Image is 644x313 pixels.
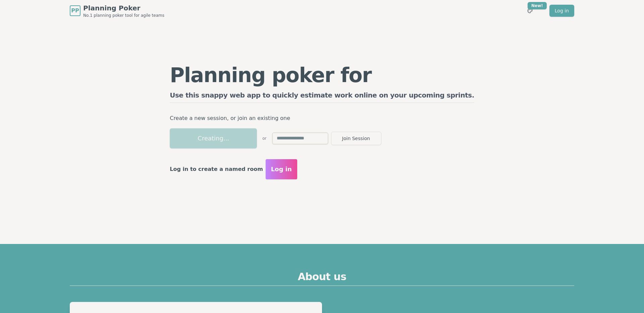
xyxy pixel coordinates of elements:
[549,5,574,17] a: Log in
[331,132,381,145] button: Join Session
[170,114,474,123] p: Create a new session, or join an existing one
[271,165,292,174] span: Log in
[70,271,574,286] h2: About us
[170,65,474,85] h1: Planning poker for
[170,90,474,103] h2: Use this snappy web app to quickly estimate work online on your upcoming sprints.
[528,2,547,9] div: New!
[524,5,536,17] button: New!
[170,165,263,174] p: Log in to create a named room
[262,136,266,141] span: or
[83,13,164,18] span: No.1 planning poker tool for agile teams
[266,159,297,179] button: Log in
[83,3,164,13] span: Planning Poker
[70,3,164,18] a: PPPlanning PokerNo.1 planning poker tool for agile teams
[71,7,79,15] span: PP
